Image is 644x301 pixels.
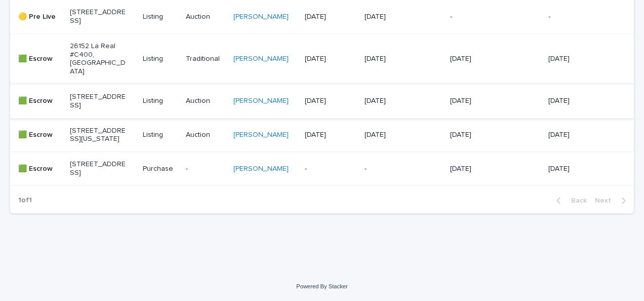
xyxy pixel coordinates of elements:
[143,55,178,63] p: Listing
[296,283,347,289] a: Powered By Stacker
[70,160,126,177] p: [STREET_ADDRESS]
[233,55,289,63] a: [PERSON_NAME]
[305,13,357,21] p: [DATE]
[305,55,357,63] p: [DATE]
[18,165,62,173] p: 🟩 Escrow
[10,84,634,118] tr: 🟩 Escrow[STREET_ADDRESS]ListingAuction[PERSON_NAME] [DATE][DATE][DATE][DATE]
[548,131,605,139] p: [DATE]
[548,196,591,205] button: Back
[365,13,421,21] p: [DATE]
[10,152,634,186] tr: 🟩 Escrow[STREET_ADDRESS]Purchase-[PERSON_NAME] --[DATE][DATE]
[186,55,225,63] p: Traditional
[305,131,357,139] p: [DATE]
[450,97,506,105] p: [DATE]
[186,165,225,173] p: -
[450,55,506,63] p: [DATE]
[70,93,126,110] p: [STREET_ADDRESS]
[186,97,225,105] p: Auction
[548,97,605,105] p: [DATE]
[186,13,225,21] p: Auction
[548,165,605,173] p: [DATE]
[186,131,225,139] p: Auction
[233,131,289,139] a: [PERSON_NAME]
[18,55,62,63] p: 🟩 Escrow
[365,97,421,105] p: [DATE]
[591,196,634,205] button: Next
[70,127,126,144] p: [STREET_ADDRESS][US_STATE]
[233,97,289,105] a: [PERSON_NAME]
[143,165,178,173] p: Purchase
[18,131,62,139] p: 🟩 Escrow
[595,197,617,204] span: Next
[548,13,605,21] p: -
[450,13,506,21] p: -
[143,97,178,105] p: Listing
[548,55,605,63] p: [DATE]
[70,8,126,25] p: [STREET_ADDRESS]
[450,131,506,139] p: [DATE]
[365,131,421,139] p: [DATE]
[10,188,40,213] p: 1 of 1
[233,165,289,173] a: [PERSON_NAME]
[70,42,126,76] p: 26152 La Real #C400, [GEOGRAPHIC_DATA]
[10,118,634,152] tr: 🟩 Escrow[STREET_ADDRESS][US_STATE]ListingAuction[PERSON_NAME] [DATE][DATE][DATE][DATE]
[450,165,506,173] p: [DATE]
[305,97,357,105] p: [DATE]
[143,131,178,139] p: Listing
[565,197,587,204] span: Back
[365,55,421,63] p: [DATE]
[305,165,357,173] p: -
[233,13,289,21] a: [PERSON_NAME]
[10,33,634,84] tr: 🟩 Escrow26152 La Real #C400, [GEOGRAPHIC_DATA]ListingTraditional[PERSON_NAME] [DATE][DATE][DATE][...
[18,97,62,105] p: 🟩 Escrow
[365,165,421,173] p: -
[18,13,62,21] p: 🟡 Pre Live
[143,13,178,21] p: Listing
